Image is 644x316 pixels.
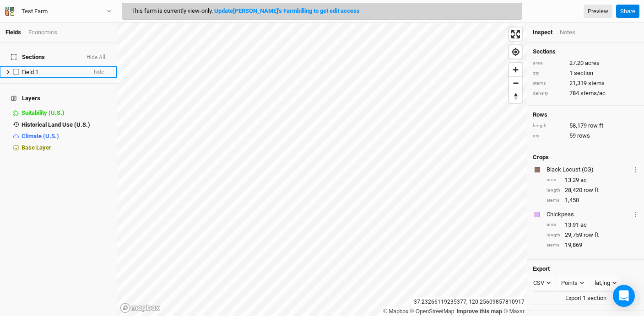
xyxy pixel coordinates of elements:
[547,177,560,183] div: area
[22,133,111,140] div: Climate (U.S.)
[533,154,549,161] h4: Crops
[533,122,639,130] div: 58,179
[557,276,589,290] button: Points
[533,79,639,87] div: 21,319
[117,23,527,316] canvas: Map
[509,27,522,41] button: Enter fullscreen
[22,121,111,129] div: Historical Land Use (U.S.)
[580,221,587,229] span: ac
[574,69,593,77] span: section
[509,45,522,59] button: Find my location
[411,297,527,307] div: 37.23266119235377 , -120.25609857810917
[214,7,360,14] a: Update[PERSON_NAME]'s Farmbilling to get edit access
[547,186,639,194] div: 28,420
[561,279,578,288] div: Points
[547,241,639,249] div: 19,869
[529,276,555,290] button: CSV
[533,123,565,129] div: length
[533,59,639,67] div: 27.20
[533,265,639,273] h4: Export
[410,308,455,315] a: OpenStreetMap
[533,60,565,67] div: area
[588,79,605,87] span: stems
[547,210,631,219] div: Chickpeas
[533,90,565,97] div: density
[588,122,603,130] span: row ft
[131,7,360,14] span: This farm is currently view-only.
[22,69,38,75] span: Field 1
[584,186,599,194] span: row ft
[616,5,639,18] button: Share
[533,111,639,118] h4: Rows
[547,166,631,174] div: Black Locust (CG)
[22,7,48,16] div: Test Farm
[533,279,544,288] div: CSV
[5,89,111,107] h4: Layers
[94,66,104,78] span: hide
[28,28,57,37] div: Economics
[5,29,21,36] a: Fields
[590,276,621,290] button: lat,lng
[11,54,45,61] span: Sections
[547,221,560,228] div: area
[595,279,610,288] div: lat,lng
[580,89,606,97] span: stems/ac
[503,308,525,315] a: Maxar
[547,231,639,239] div: 29,759
[22,133,59,139] span: Climate (U.S.)
[547,221,639,229] div: 13.91
[533,291,639,305] button: Export 1 section
[547,232,560,239] div: length
[533,89,639,97] div: 784
[633,164,639,175] button: Crop Usage
[533,69,639,77] div: 1
[613,285,635,307] div: Open Intercom Messenger
[533,132,639,140] div: 59
[584,5,612,18] a: Preview
[533,80,565,87] div: stems
[547,197,560,204] div: stems
[547,187,560,194] div: length
[22,121,90,128] span: Historical Land Use (U.S.)
[580,176,587,184] span: ac
[22,144,51,151] span: Base Layer
[22,69,87,76] div: Field 1
[22,109,65,116] span: Suitability (U.S.)
[509,63,522,76] button: Zoom in
[533,48,639,55] h4: Sections
[547,176,639,184] div: 13.29
[547,242,560,249] div: stems
[509,76,522,90] button: Zoom out
[584,231,599,239] span: row ft
[457,308,502,315] a: Improve this map
[5,6,112,16] button: Test Farm
[633,209,639,220] button: Crop Usage
[120,303,160,313] a: Mapbox logo
[547,196,639,204] div: 1,450
[560,28,575,37] div: Notes
[509,90,522,103] button: Reset bearing to north
[22,144,111,151] div: Base Layer
[577,132,590,140] span: rows
[533,28,552,37] div: Inspect
[533,133,565,139] div: qty
[86,54,106,61] button: Hide All
[533,70,565,77] div: qty
[383,308,408,315] a: Mapbox
[585,59,600,67] span: acres
[22,109,111,117] div: Suitability (U.S.)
